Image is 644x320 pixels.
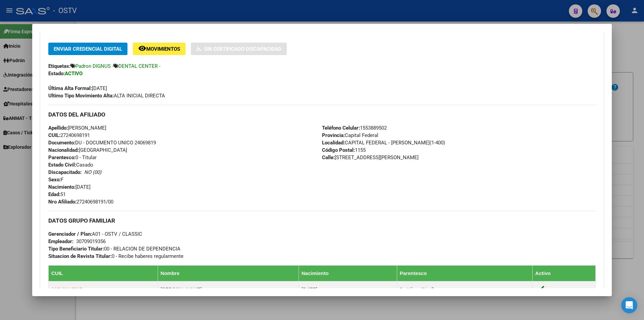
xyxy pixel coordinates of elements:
strong: Última Alta Formal: [48,85,92,91]
span: 27240698191/00 [48,199,113,205]
span: 51 [48,191,66,197]
th: Nombre [158,265,299,281]
span: [DATE] [48,184,91,190]
strong: CUIL: [48,132,60,138]
strong: Edad: [48,191,60,197]
div: 30709019356 [76,238,106,245]
span: 0 - Recibe haberes regularmente [48,253,183,259]
span: DENTAL CENTER - [118,63,160,69]
strong: Discapacitado: [48,169,82,175]
strong: Apellido: [48,125,68,131]
span: CAPITAL FEDERAL - [PERSON_NAME](1-400) [322,140,445,146]
span: 00 - RELACION DE DEPENDENCIA [48,246,180,252]
div: Open Intercom Messenger [621,297,637,313]
button: Enviar Credencial Digital [48,43,127,55]
span: Movimientos [146,46,180,52]
strong: Etiquetas: [48,63,70,69]
strong: Tipo Beneficiario Titular: [48,246,104,252]
span: 1155 [322,147,366,153]
span: Sin Certificado Discapacidad [204,46,281,52]
span: 27240698191 [48,132,90,138]
th: Parentesco [397,265,532,281]
td: 3 - Hijo < 21 años [397,281,532,298]
h3: DATOS GRUPO FAMILIAR [48,217,596,224]
strong: Localidad: [322,140,345,146]
button: Movimientos [133,43,185,55]
span: [DATE] [48,85,107,91]
strong: Estado Civil: [48,162,76,168]
th: CUIL [49,265,158,281]
strong: Nacionalidad: [48,147,79,153]
span: [STREET_ADDRESS][PERSON_NAME] [322,154,419,161]
span: 20543846717 [51,286,82,292]
strong: Estado: [48,71,65,77]
span: Enviar Credencial Digital [54,46,122,52]
strong: Ultimo Tipo Movimiento Alta: [48,93,114,99]
strong: Nacimiento: [48,184,75,190]
strong: Documento: [48,140,75,146]
span: DU - DOCUMENTO UNICO 24069819 [48,140,156,146]
mat-icon: remove_red_eye [138,44,146,52]
span: F [48,177,63,183]
h3: DATOS DEL AFILIADO [48,111,596,118]
strong: Código Postal: [322,147,355,153]
button: Sin Certificado Discapacidad [191,43,287,55]
span: [GEOGRAPHIC_DATA] [48,147,127,153]
th: Activo [532,265,595,281]
span: 0 - Titular [48,154,97,161]
strong: Sexo: [48,177,61,183]
strong: Parentesco: [48,154,75,161]
strong: Calle: [322,154,335,161]
th: Nacimiento [299,265,397,281]
strong: ACTIVO [65,71,83,77]
strong: Teléfono Celular: [322,125,360,131]
span: Capital Federal [322,132,378,138]
span: 1553889502 [322,125,387,131]
strong: Nro Afiliado: [48,199,76,205]
strong: Gerenciador / Plan: [48,231,92,237]
td: [PERSON_NAME] [158,281,299,298]
span: Casado [48,162,93,168]
strong: Situacion de Revista Titular: [48,253,112,259]
strong: Provincia: [322,132,345,138]
i: NO (00) [84,169,101,175]
span: [PERSON_NAME] [48,125,106,131]
span: ALTA INICIAL DIRECTA [48,93,165,99]
span: Padron DIGNUS - [75,63,113,69]
strong: Empleador: [48,238,73,244]
span: A01 - OSTV / CLASSIC [48,231,142,237]
td: [DATE] [299,281,397,298]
